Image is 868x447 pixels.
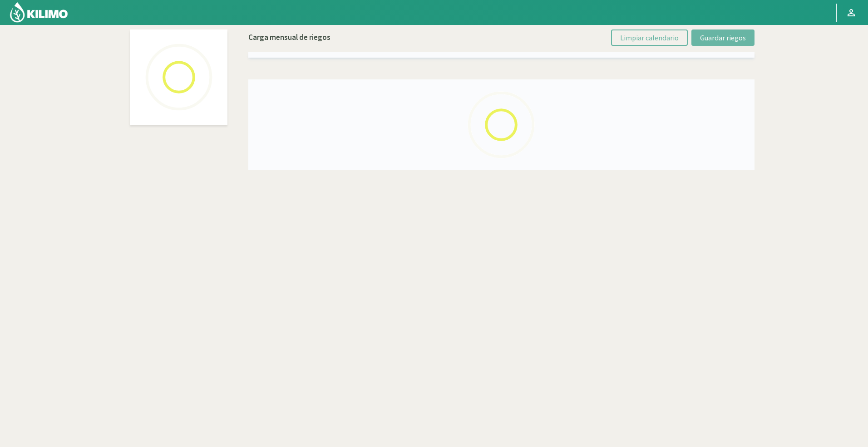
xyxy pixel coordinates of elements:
img: Kilimo [9,1,69,23]
button: Limpiar calendario [611,29,688,46]
span: Guardar riegos [700,33,746,42]
span: Limpiar calendario [620,33,679,42]
img: Loading... [456,79,547,170]
img: Loading... [133,32,224,123]
button: Guardar riegos [691,29,755,46]
p: Carga mensual de riegos [248,32,330,44]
